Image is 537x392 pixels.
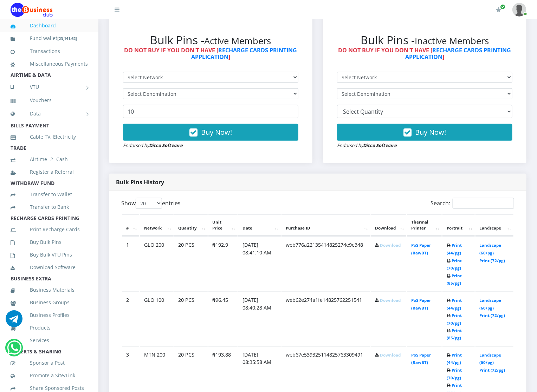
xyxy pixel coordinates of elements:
[122,237,139,291] td: 1
[411,298,431,311] a: PoS Paper (RawBT)
[136,198,162,209] select: Showentries
[11,78,88,96] a: VTU
[140,292,174,346] td: GLO 100
[380,298,401,303] a: Download
[116,178,164,186] strong: Bulk Pins History
[174,292,208,346] td: 20 PCS
[11,355,88,371] a: Sponsor a Post
[123,105,298,118] input: Enter Quantity
[174,237,208,291] td: 20 PCS
[57,36,77,41] small: [ ]
[121,198,181,209] label: Show entries
[475,214,513,236] th: Landscape: activate to sort column ascending
[11,247,88,263] a: Buy Bulk VTU Pins
[496,7,501,13] i: Renew/Upgrade Subscription
[363,142,397,148] strong: Ditco Software
[123,124,298,141] button: Buy Now!
[11,234,88,250] a: Buy Bulk Pins
[415,35,489,47] small: Inactive Members
[415,127,446,137] span: Buy Now!
[11,307,88,323] a: Business Profiles
[447,273,462,286] a: Print (85/pg)
[453,198,514,209] input: Search:
[122,292,139,346] td: 2
[11,30,88,47] a: Fund wallet[23,141.62]
[11,259,88,275] a: Download Software
[11,332,88,348] a: Services
[208,292,238,346] td: ₦96.45
[512,3,526,16] img: User
[371,214,406,236] th: Download: activate to sort column ascending
[238,214,281,236] th: Date: activate to sort column ascending
[6,315,22,327] a: Chat for support
[11,221,88,238] a: Print Recharge Cards
[447,298,462,311] a: Print (44/pg)
[480,353,502,366] a: Landscape (60/pg)
[123,142,183,148] small: Endorsed by
[337,33,512,47] h2: Bulk Pins -
[338,46,511,61] strong: DO NOT BUY IF YOU DON'T HAVE [ ]
[337,124,512,141] button: Buy Now!
[11,282,88,298] a: Business Materials
[380,242,401,248] a: Download
[208,237,238,291] td: ₦192.9
[11,294,88,311] a: Business Groups
[480,258,505,263] a: Print (72/pg)
[140,237,174,291] td: GLO 200
[447,328,462,341] a: Print (85/pg)
[480,242,502,255] a: Landscape (60/pg)
[447,242,462,255] a: Print (44/pg)
[238,292,281,346] td: [DATE] 08:40:28 AM
[208,214,238,236] th: Unit Price: activate to sort column ascending
[205,35,271,47] small: Active Members
[447,313,462,326] a: Print (70/pg)
[282,292,370,346] td: web62e274a1fe14825762251541
[11,320,88,336] a: Products
[447,353,462,366] a: Print (44/pg)
[480,313,505,318] a: Print (72/pg)
[123,33,298,47] h2: Bulk Pins -
[201,127,232,137] span: Buy Now!
[447,258,462,271] a: Print (70/pg)
[11,3,53,17] img: Logo
[480,368,505,373] a: Print (72/pg)
[405,46,511,61] a: RECHARGE CARDS PRINTING APPLICATION
[500,4,505,9] span: Renew/Upgrade Subscription
[7,345,21,356] a: Chat for support
[11,56,88,72] a: Miscellaneous Payments
[11,164,88,180] a: Register a Referral
[191,46,297,61] a: RECHARGE CARDS PRINTING APPLICATION
[282,214,370,236] th: Purchase ID: activate to sort column ascending
[447,368,462,381] a: Print (70/pg)
[11,129,88,145] a: Cable TV, Electricity
[337,142,397,148] small: Endorsed by
[11,151,88,167] a: Airtime -2- Cash
[411,242,431,255] a: PoS Paper (RawBT)
[149,142,183,148] strong: Ditco Software
[407,214,442,236] th: Thermal Printer: activate to sort column ascending
[431,198,514,209] label: Search:
[411,353,431,366] a: PoS Paper (RawBT)
[124,46,297,61] strong: DO NOT BUY IF YOU DON'T HAVE [ ]
[11,186,88,202] a: Transfer to Wallet
[442,214,474,236] th: Portrait: activate to sort column ascending
[480,298,502,311] a: Landscape (60/pg)
[11,105,88,122] a: Data
[122,214,139,236] th: #: activate to sort column descending
[380,353,401,358] a: Download
[11,367,88,384] a: Promote a Site/Link
[11,18,88,34] a: Dashboard
[59,36,76,41] b: 23,141.62
[282,237,370,291] td: web776a22135414825274e9e348
[238,237,281,291] td: [DATE] 08:41:10 AM
[174,214,208,236] th: Quantity: activate to sort column ascending
[11,92,88,108] a: Vouchers
[11,43,88,59] a: Transactions
[11,199,88,215] a: Transfer to Bank
[140,214,174,236] th: Network: activate to sort column ascending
